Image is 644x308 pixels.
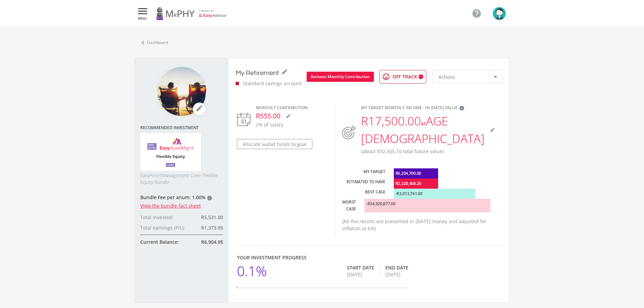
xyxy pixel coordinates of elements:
span: Recommended Investment [140,125,223,130]
div: R6,204,700.00 [394,168,438,179]
div: End Date [385,264,408,271]
div: Total earnings (P/L): [140,224,190,231]
div: R1,373.95 [190,224,223,231]
button: Allocate wallet funds to goal [237,139,312,149]
div: Estimated to have [342,179,385,189]
button:  MENU [135,7,151,20]
div: R2,328,468.26 [394,179,438,189]
img: EMPBundle_CEquity.png [140,133,201,171]
div: Best case [342,189,385,199]
div: Standard savings account [236,80,307,87]
i: mode_edit [281,68,288,75]
div: My Target Monthly Income - In [DATE] Value [361,105,498,112]
div: Worst case [342,199,356,212]
div: [DATE] [347,271,374,278]
p: 2% of salary [256,121,329,128]
img: avatar.png [493,7,506,20]
div: R6,904.95 [190,238,223,245]
div: [DATE] [385,271,408,278]
div: Start Date [347,264,374,271]
span: EasyAssetManagement Core Flexible Equity Bundle [140,172,223,186]
i: mode_edit [490,127,495,133]
div: i [459,106,464,111]
i:  [472,8,482,19]
div: Bundle Fee per anum: 1.00% [140,194,223,202]
i: mode_edit [286,113,291,119]
a: View the bundle fact sheet [140,203,201,209]
img: calendar-icon.svg [237,113,251,126]
div: -R3,013,761.00 [394,189,475,199]
button: mode_edit [279,67,290,77]
div: 0.1% [237,261,267,281]
div: R17,500.00 age [DEMOGRAPHIC_DATA] [361,112,484,148]
span: OFF TRACK [392,74,417,79]
img: target-icon.svg [342,126,356,139]
a: chevron_leftDashboard [135,35,172,50]
div: -R34,920,877.00 [364,199,491,212]
div: My Target [342,168,385,179]
span: Actions [438,70,455,83]
p: (about R32,555.16 total future value) [361,148,498,155]
div: Current Balance: [140,238,190,245]
div: i [207,196,212,200]
span: MENU [137,17,149,20]
div: R555.00 [256,111,329,121]
div: R5,531.00 [190,214,223,221]
div: i [419,74,423,79]
i: chevron_left [139,39,147,47]
div: Your Investment Progress [237,254,408,261]
button: mode_edit [283,111,294,121]
h3: My Retirement [236,67,290,77]
div: Monthly Contribution [256,105,329,111]
i:  [137,7,149,15]
a:  [469,6,484,21]
p: (All the results are presented in [DATE] money and adjusted for inflation at 6%) [342,218,491,232]
span: at [421,121,426,127]
div: Total invested: [140,214,190,221]
i: mood_bad [382,73,390,81]
button: Activate Monthly Contribution [307,72,374,82]
button: mode_edit [193,102,206,116]
i: mode_edit [195,104,204,112]
button: mode_edit [487,125,498,135]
